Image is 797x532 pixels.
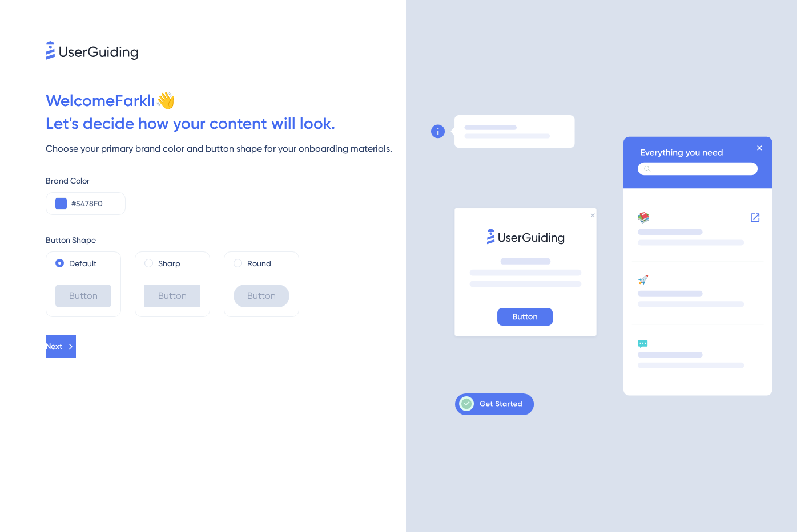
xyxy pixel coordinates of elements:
label: Round [247,257,271,270]
label: Sharp [158,257,180,270]
label: Default [69,257,96,270]
div: Let ' s decide how your content will look. [46,112,406,135]
div: Button [234,285,289,307]
button: Next [46,335,76,358]
div: Button [144,285,200,307]
div: Welcome Farklı 👋 [46,90,406,112]
span: Next [46,340,62,354]
div: Button [55,285,111,307]
div: Button Shape [46,233,406,247]
div: Brand Color [46,174,406,188]
div: Choose your primary brand color and button shape for your onboarding materials. [46,142,406,156]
